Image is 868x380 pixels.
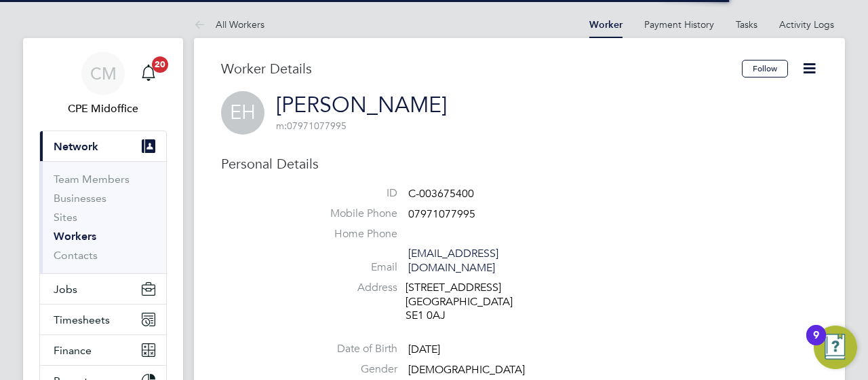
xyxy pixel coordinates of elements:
[302,186,397,201] label: ID
[40,161,166,273] div: Network
[54,283,77,296] span: Jobs
[54,249,98,262] a: Contacts
[406,281,534,323] div: [STREET_ADDRESS] [GEOGRAPHIC_DATA] SE1 0AJ
[221,60,742,77] h3: Worker Details
[54,230,96,243] a: Workers
[779,18,834,31] a: Activity Logs
[408,363,525,377] span: [DEMOGRAPHIC_DATA]
[276,92,447,118] a: [PERSON_NAME]
[276,120,287,132] span: m:
[194,18,264,31] a: All Workers
[302,207,397,221] label: Mobile Phone
[408,187,474,201] span: C-003675400
[736,18,757,31] a: Tasks
[408,247,498,275] a: [EMAIL_ADDRESS][DOMAIN_NAME]
[39,52,167,117] a: CMCPE Midoffice
[221,91,264,135] span: EH
[40,131,166,161] button: Network
[40,305,166,334] button: Timesheets
[742,60,788,77] button: Follow
[302,227,397,241] label: Home Phone
[40,335,166,365] button: Finance
[221,155,818,173] h3: Personal Details
[276,120,347,132] span: 07971077995
[54,140,98,153] span: Network
[814,326,857,369] button: Open Resource Center, 9 new notifications
[54,192,106,205] a: Businesses
[589,19,623,31] a: Worker
[302,342,397,356] label: Date of Birth
[54,344,92,357] span: Finance
[408,207,475,221] span: 07971077995
[54,211,77,224] a: Sites
[813,335,819,353] div: 9
[90,65,117,82] span: CM
[135,52,162,95] a: 20
[302,260,397,275] label: Email
[408,343,440,356] span: [DATE]
[152,56,168,73] span: 20
[644,18,714,31] a: Payment History
[54,313,110,326] span: Timesheets
[54,173,130,186] a: Team Members
[302,362,397,377] label: Gender
[40,274,166,304] button: Jobs
[302,281,397,295] label: Address
[39,101,167,117] span: CPE Midoffice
